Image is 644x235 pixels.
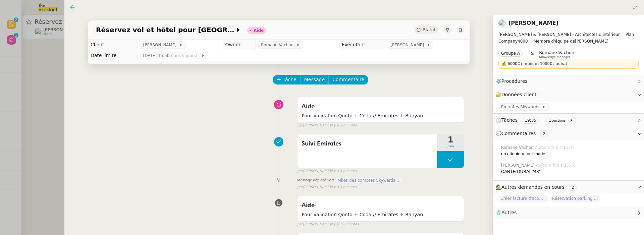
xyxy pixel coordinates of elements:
[300,75,329,84] button: Message
[501,144,535,151] span: Romane Vachon
[297,178,334,184] span: Message déplacé vers
[493,181,644,194] div: 🕵️Autres demandes en cours 2
[169,53,199,58] span: (dans 5 jours)
[496,117,579,123] span: ⏲️
[437,136,464,144] span: 1
[297,184,357,190] small: [PERSON_NAME]
[493,206,644,219] div: 🧴Autres
[143,42,179,48] span: [PERSON_NAME]
[331,123,357,128] span: il y a 3 minutes
[501,131,536,136] span: Commentaires
[496,184,580,190] span: 🕵️
[339,40,385,50] td: Exécutant
[297,123,303,128] span: par
[297,123,357,128] small: [PERSON_NAME]
[302,202,315,209] span: Aide
[549,118,554,123] span: 16
[335,178,402,183] span: Miles des comptes Skywards et Flying Blue
[498,195,549,202] span: Créer facture d'acompte projet Cannes
[437,144,464,150] span: min
[254,28,264,33] div: Aide
[493,114,644,127] div: ⏲️Tâches 19:35 16actions
[539,55,570,59] span: Knowledge manager
[302,211,460,219] span: Pour validation Qonto + Coda // Emirates + Banyan
[302,104,315,110] span: Aide
[331,184,357,190] span: il y a 3 minutes
[496,131,551,136] span: 💬
[328,75,368,84] button: Commentaire
[297,168,303,174] span: par
[493,88,644,101] div: 🔐Données client
[222,40,256,50] td: Owner
[261,42,296,48] span: Romane Vachon
[518,39,528,44] span: 4000
[297,184,303,190] span: par
[297,168,357,174] small: [PERSON_NAME]
[501,168,639,175] div: CARTE DUBAI 2431
[332,76,364,83] span: Commentaire
[534,39,575,44] span: Membre d'équipe de
[498,50,523,57] nz-tag: Groupe A
[493,75,644,88] div: ⚙️Procédures
[501,184,565,190] span: Autres demandes en cours
[501,78,528,84] span: Procédures
[535,144,576,151] span: Aujourd’hui à 15:37
[302,139,433,149] span: Suivi Emirates
[531,50,534,59] span: &
[539,50,574,59] app-user-label: Knowledge manager
[283,76,297,83] span: Tâche
[331,168,357,174] span: il y a 4 minutes
[304,76,325,83] span: Message
[297,222,303,227] span: par
[501,162,536,168] span: [PERSON_NAME]
[498,19,506,27] img: users%2F8b5K4WuLB4fkrqH4og3fBdCrwGs1%2Favatar%2F1516943936898.jpeg
[88,50,138,61] td: Date limite
[501,117,518,123] span: Tâches
[273,75,301,84] button: Tâche
[331,222,359,227] span: il y a 19 minutes
[493,127,644,140] div: 💬Commentaires 2
[423,27,435,32] span: Statut
[498,31,639,45] span: [PERSON_NAME]
[508,20,558,26] a: [PERSON_NAME]
[539,50,574,55] span: Romane Vachon
[496,210,517,215] span: 🧴
[496,91,539,99] span: 🔐
[498,32,620,37] span: [PERSON_NAME] & [PERSON_NAME] - Architectes d'Intérieur
[536,162,577,168] span: Aujourd’hui à 15:16
[569,184,577,191] nz-tag: 2
[501,151,639,157] div: en attente retour marie
[302,112,460,120] span: Pour validation Qonto + Coda // Emirates + Banyan
[501,104,542,110] span: Emirates Skywards
[501,210,517,215] span: Autres
[96,26,235,33] span: Réservez vol et hôtel pour [GEOGRAPHIC_DATA] / [GEOGRAPHIC_DATA] // Banyan
[540,130,548,137] nz-tag: 2
[522,117,539,124] nz-tag: 19:35
[501,92,537,97] span: Données client
[550,195,600,202] span: Réservation parking à [GEOGRAPHIC_DATA]
[496,77,531,85] span: ⚙️
[297,222,359,227] small: [PERSON_NAME]
[554,119,566,122] small: actions
[88,40,138,50] td: Client
[143,52,201,59] span: [DATE] 15:50
[390,42,426,48] span: [PERSON_NAME]
[501,61,567,66] strong: 💰 5000€ / mois et 1000€ / achat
